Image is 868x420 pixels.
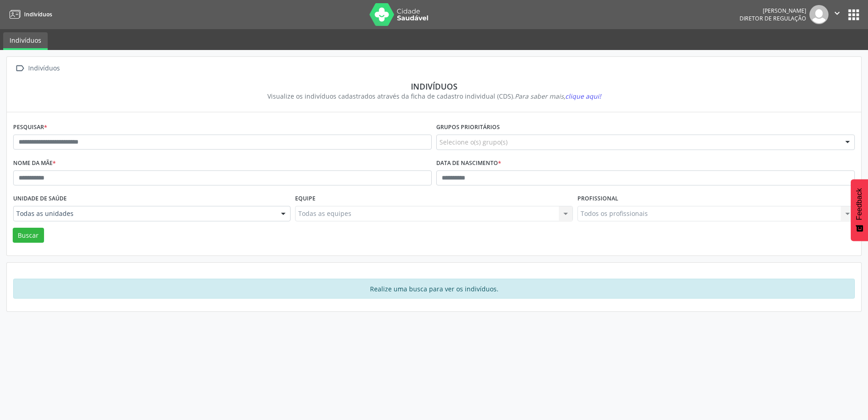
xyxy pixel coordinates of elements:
[13,62,61,75] a:  Indivíduos
[851,179,868,241] button: Feedback - Mostrar pesquisa
[13,62,26,75] i: 
[515,92,601,100] i: Para saber mais,
[24,10,52,18] span: Indivíduos
[16,209,272,218] span: Todas as unidades
[846,7,862,23] button: apps
[13,120,47,135] label: Pesquisar
[13,279,855,299] div: Realize uma busca para ver os indivíduos.
[829,5,846,24] button: 
[13,228,44,243] button: Buscar
[436,120,500,135] label: Grupos prioritários
[26,62,61,75] div: Indivíduos
[13,192,67,206] label: Unidade de saúde
[565,92,601,100] span: clique aqui!
[809,5,829,24] img: img
[740,15,806,22] span: Diretor de regulação
[832,8,842,18] i: 
[577,192,618,206] label: Profissional
[295,192,316,206] label: Equipe
[20,91,848,101] div: Visualize os indivíduos cadastrados através da ficha de cadastro individual (CDS).
[20,81,848,91] div: Indivíduos
[13,156,56,170] label: Nome da mãe
[740,7,806,15] div: [PERSON_NAME]
[439,137,508,147] span: Selecione o(s) grupo(s)
[6,7,52,22] a: Indivíduos
[436,156,501,170] label: Data de nascimento
[855,188,863,220] span: Feedback
[3,32,48,50] a: Indivíduos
